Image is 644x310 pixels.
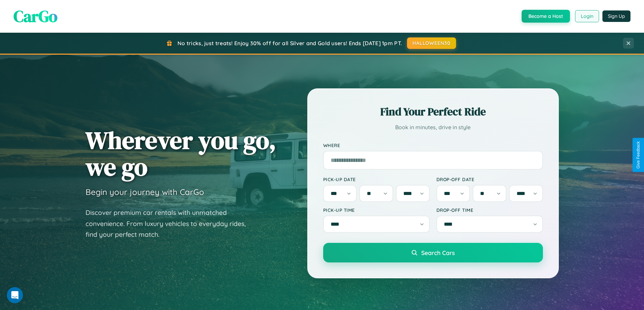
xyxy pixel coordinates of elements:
[86,187,204,197] h3: Begin your journey with CarGo
[522,10,570,23] button: Become a Host
[323,104,543,119] h2: Find Your Perfect Ride
[421,249,455,256] span: Search Cars
[323,176,430,182] label: Pick-up Date
[86,127,276,180] h1: Wherever you go, we go
[14,5,57,27] span: CarGo
[407,37,456,49] button: HALLOWEEN30
[436,207,543,213] label: Drop-off Time
[323,122,543,132] p: Book in minutes, drive in style
[575,10,599,22] button: Login
[323,142,543,148] label: Where
[86,207,255,240] p: Discover premium car rentals with unmatched convenience. From luxury vehicles to everyday rides, ...
[636,141,641,169] div: Give Feedback
[602,10,630,22] button: Sign Up
[323,243,543,262] button: Search Cars
[323,207,430,213] label: Pick-up Time
[177,40,402,47] span: No tricks, just treats! Enjoy 30% off for all Silver and Gold users! Ends [DATE] 1pm PT.
[7,287,23,303] iframe: Intercom live chat
[436,176,543,182] label: Drop-off Date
